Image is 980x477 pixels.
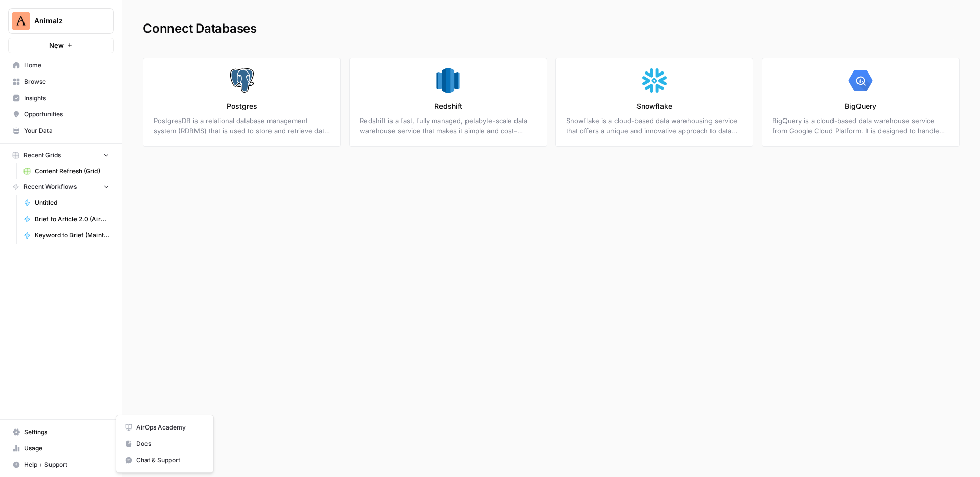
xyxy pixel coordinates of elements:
[434,101,462,111] p: Redshift
[24,61,109,70] span: Home
[24,110,109,119] span: Opportunities
[19,227,114,244] a: Keyword to Brief (MaintainX)
[136,423,205,432] span: AirOps Academy
[8,90,114,106] a: Insights
[8,148,114,163] button: Recent Grids
[49,40,64,51] span: New
[154,115,330,136] p: PostgresDB is a relational database management system (RDBMS) that is used to store and retrieve ...
[555,58,753,147] a: SnowflakeSnowflake is a cloud-based data warehousing service that offers a unique and innovative ...
[8,424,114,440] a: Settings
[636,101,672,111] p: Snowflake
[24,126,109,135] span: Your Data
[566,115,743,136] p: Snowflake is a cloud-based data warehousing service that offers a unique and innovative approach ...
[35,166,109,176] span: Content Refresh (Grid)
[35,214,109,224] span: Brief to Article 2.0 (AirOps Builders)
[35,231,109,240] span: Keyword to Brief (MaintainX)
[19,163,114,179] a: Content Refresh (Grid)
[120,452,209,468] button: Chat & Support
[19,211,114,227] a: Brief to Article 2.0 (AirOps Builders)
[8,106,114,123] a: Opportunities
[136,439,205,448] span: Docs
[24,444,109,453] span: Usage
[360,115,536,136] p: Redshift is a fast, fully managed, petabyte-scale data warehouse service that makes it simple and...
[8,74,114,90] a: Browse
[772,115,949,136] p: BigQuery is a cloud-based data warehouse service from Google Cloud Platform. It is designed to ha...
[23,182,77,192] span: Recent Workflows
[8,123,114,139] a: Your Data
[8,38,114,53] button: New
[8,457,114,473] button: Help + Support
[8,440,114,457] a: Usage
[24,77,109,86] span: Browse
[8,57,114,74] a: Home
[349,58,547,147] a: RedshiftRedshift is a fast, fully managed, petabyte-scale data warehouse service that makes it si...
[24,93,109,103] span: Insights
[35,198,109,207] span: Untitled
[19,195,114,211] a: Untitled
[120,436,209,452] a: Docs
[762,58,960,147] a: BigQueryBigQuery is a cloud-based data warehouse service from Google Cloud Platform. It is design...
[34,16,96,26] span: Animalz
[8,179,114,195] button: Recent Workflows
[136,456,205,465] span: Chat & Support
[24,460,109,469] span: Help + Support
[120,419,209,436] a: AirOps Academy
[845,101,876,111] p: BigQuery
[23,151,61,160] span: Recent Grids
[143,58,341,147] a: PostgresPostgresDB is a relational database management system (RDBMS) that is used to store and r...
[12,12,30,30] img: Animalz Logo
[8,8,114,34] button: Workspace: Animalz
[227,101,257,111] p: Postgres
[116,415,214,473] div: Help + Support
[24,427,109,437] span: Settings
